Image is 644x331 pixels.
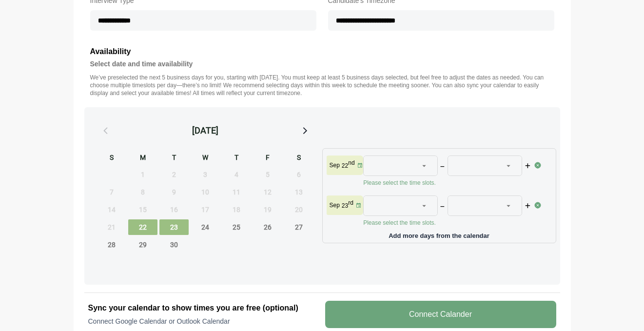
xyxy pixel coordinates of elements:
span: Thursday, September 18, 2025 [222,202,251,217]
div: T [159,152,189,165]
span: Sunday, September 28, 2025 [97,237,126,253]
span: Monday, September 1, 2025 [128,167,157,182]
div: T [222,152,251,165]
strong: 23 [342,202,348,209]
p: Add more days from the calendar [327,229,552,239]
h4: Select date and time availability [90,58,554,70]
p: Connect Google Calendar or Outlook Calendar [88,316,319,326]
h3: Availability [90,45,554,58]
div: M [128,152,157,165]
span: Tuesday, September 23, 2025 [159,219,189,235]
p: Please select the time slots. [363,179,534,187]
div: W [191,152,220,165]
span: Wednesday, September 17, 2025 [191,202,220,217]
span: Monday, September 22, 2025 [128,219,157,235]
span: Monday, September 29, 2025 [128,237,157,253]
div: S [97,152,126,165]
span: Wednesday, September 3, 2025 [191,167,220,182]
p: Please select the time slots. [363,219,534,227]
div: S [284,152,313,165]
span: Tuesday, September 9, 2025 [159,184,189,200]
span: Tuesday, September 30, 2025 [159,237,189,253]
span: Friday, September 26, 2025 [253,219,282,235]
span: Saturday, September 13, 2025 [284,184,313,200]
div: [DATE] [192,124,218,137]
strong: 22 [342,162,348,169]
span: Sunday, September 21, 2025 [97,219,126,235]
span: Monday, September 8, 2025 [128,184,157,200]
span: Thursday, September 25, 2025 [222,219,251,235]
sup: nd [348,159,354,166]
span: Tuesday, September 16, 2025 [159,202,189,217]
v-button: Connect Calander [325,301,556,328]
span: Wednesday, September 10, 2025 [191,184,220,200]
span: Thursday, September 4, 2025 [222,167,251,182]
span: Friday, September 19, 2025 [253,202,282,217]
span: Friday, September 12, 2025 [253,184,282,200]
span: Sunday, September 7, 2025 [97,184,126,200]
p: Sep [330,201,340,209]
span: Saturday, September 6, 2025 [284,167,313,182]
span: Wednesday, September 24, 2025 [191,219,220,235]
p: Sep [330,161,340,169]
span: Sunday, September 14, 2025 [97,202,126,217]
span: Tuesday, September 2, 2025 [159,167,189,182]
span: Saturday, September 20, 2025 [284,202,313,217]
sup: rd [348,199,353,206]
h2: Sync your calendar to show times you are free (optional) [88,302,319,314]
span: Friday, September 5, 2025 [253,167,282,182]
span: Saturday, September 27, 2025 [284,219,313,235]
div: F [253,152,282,165]
p: We’ve preselected the next 5 business days for you, starting with [DATE]. You must keep at least ... [90,74,554,97]
span: Thursday, September 11, 2025 [222,184,251,200]
span: Monday, September 15, 2025 [128,202,157,217]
